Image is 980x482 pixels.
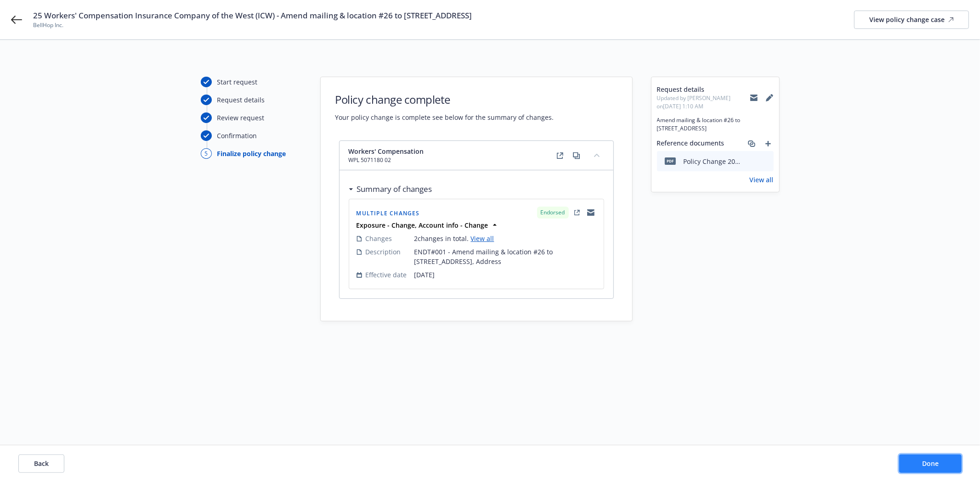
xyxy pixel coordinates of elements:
span: BellHop Inc. [33,21,472,29]
div: 2 changes in total. [414,234,596,243]
span: Workers' Compensation [349,146,424,156]
a: View all [750,175,774,185]
span: Your policy change is complete see below for the summary of changes. [335,112,554,122]
button: preview file [762,157,770,166]
button: download file [747,157,754,166]
span: Changes [366,234,392,243]
h3: Summary of changes [357,183,432,195]
div: 5 [201,148,212,159]
div: Policy Change 2025 Workers' Compensation ENDT # 1 - Amend mailing & location #26 to [STREET_ADDRE... [684,157,743,166]
a: external [572,207,583,218]
span: Effective date [366,270,407,280]
span: Amend mailing & location #26 to [STREET_ADDRESS] [657,116,774,133]
div: Finalize policy change [217,149,286,158]
span: Reference documents [657,138,725,149]
span: ENDT#001 - Amend mailing & location #26 to [STREET_ADDRESS], Address [414,247,596,266]
a: external [555,150,566,161]
a: copy [571,150,582,161]
span: Request details [657,84,750,94]
h1: Policy change complete [335,92,554,107]
span: Done [922,459,939,468]
div: Start request [217,77,258,87]
span: WPL 5071180 02 [349,156,424,164]
span: Endorsed [541,208,565,217]
div: Workers' CompensationWPL 5071180 02externalcopycollapse content [340,141,613,170]
span: Back [34,459,49,468]
a: copyLogging [585,207,596,218]
a: View policy change case [854,11,969,29]
span: Multiple changes [357,209,420,217]
span: pdf [665,157,676,164]
span: Updated by [PERSON_NAME] on [DATE] 1:10 AM [657,94,750,111]
span: [DATE] [414,270,596,280]
span: Description [366,247,401,257]
div: Summary of changes [349,183,432,195]
a: associate [746,138,757,149]
button: Back [18,454,64,473]
div: Request details [217,95,265,105]
div: Review request [217,113,265,123]
div: Confirmation [217,131,257,140]
button: collapse content [589,148,604,163]
span: 25 Workers' Compensation Insurance Company of the West (ICW) - Amend mailing & location #26 to [S... [33,10,472,21]
a: View all [471,234,494,243]
a: add [763,138,774,149]
div: View policy change case [869,11,954,28]
strong: Exposure - Change, Account info - Change [357,221,488,230]
button: Done [899,454,962,473]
